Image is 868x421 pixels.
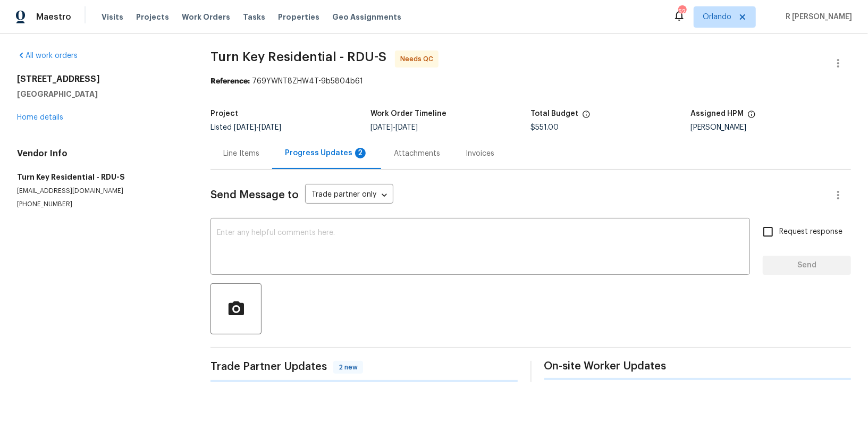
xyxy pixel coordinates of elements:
[17,148,185,159] h4: Vendor Info
[394,148,440,159] div: Attachments
[305,187,393,204] div: Trade partner only
[17,187,185,196] p: [EMAIL_ADDRESS][DOMAIN_NAME]
[36,12,71,22] span: Maestro
[210,124,281,131] span: Listed
[136,12,169,22] span: Projects
[182,12,230,22] span: Work Orders
[747,110,756,124] span: The hpm assigned to this work order.
[332,12,401,22] span: Geo Assignments
[243,13,265,21] span: Tasks
[259,124,281,131] span: [DATE]
[285,148,368,158] div: Progress Updates
[17,74,185,85] h2: [STREET_ADDRESS]
[210,190,299,200] span: Send Message to
[370,124,393,131] span: [DATE]
[210,50,386,63] span: Turn Key Residential - RDU-S
[210,361,518,374] span: Trade Partner Updates
[582,110,591,124] span: The total cost of line items that have been proposed by Opendoor. This sum includes line items th...
[691,124,851,131] div: [PERSON_NAME]
[17,200,185,209] p: [PHONE_NUMBER]
[395,124,418,131] span: [DATE]
[17,52,78,60] a: All work orders
[779,226,842,238] span: Request response
[17,114,63,121] a: Home details
[531,110,579,117] h5: Total Budget
[17,172,185,182] h5: Turn Key Residential - RDU-S
[210,78,250,85] b: Reference:
[678,6,686,17] div: 52
[466,148,494,159] div: Invoices
[355,148,366,158] div: 2
[400,54,437,64] span: Needs QC
[223,148,259,159] div: Line Items
[334,362,362,373] span: 2 new
[781,12,852,22] span: R [PERSON_NAME]
[278,12,319,22] span: Properties
[370,110,446,117] h5: Work Order Timeline
[691,110,744,117] h5: Assigned HPM
[210,110,238,117] h5: Project
[102,12,123,22] span: Visits
[370,124,418,131] span: -
[544,361,852,372] span: On-site Worker Updates
[210,76,851,87] div: 769YWNT8ZHW4T-9b5804b61
[17,89,185,99] h5: [GEOGRAPHIC_DATA]
[234,124,281,131] span: -
[234,124,256,131] span: [DATE]
[531,124,559,131] span: $551.00
[703,12,731,22] span: Orlando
